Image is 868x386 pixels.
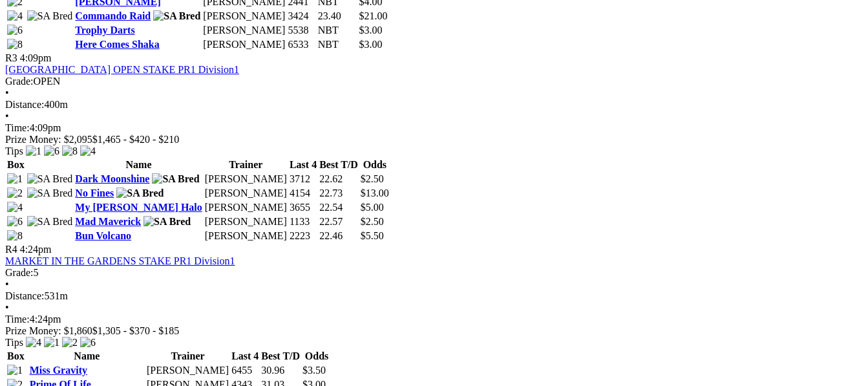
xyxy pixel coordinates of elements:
[204,215,288,228] td: [PERSON_NAME]
[5,255,235,266] a: MARKET IN THE GARDENS STAKE PR1 Division1
[202,24,286,37] td: [PERSON_NAME]
[5,87,9,98] span: •
[116,188,164,199] img: SA Bred
[7,39,23,50] img: 8
[7,10,23,22] img: 4
[75,173,149,184] a: Dark Moonshine
[92,134,180,145] span: $1,465 - $420 - $210
[44,145,59,157] img: 6
[5,64,239,75] a: [GEOGRAPHIC_DATA] OPEN STAKE PR1 Division1
[289,201,317,214] td: 3655
[26,145,41,157] img: 1
[260,364,301,377] td: 30.96
[5,111,9,122] span: •
[75,230,131,241] a: Bun Volcano
[5,134,863,145] div: Prize Money: $2,095
[75,10,151,21] a: Commando Raid
[319,215,359,228] td: 22.57
[5,290,863,302] div: 531m
[27,10,73,22] img: SA Bred
[5,76,34,87] span: Grade:
[231,364,259,377] td: 6455
[7,216,23,228] img: 6
[7,173,23,185] img: 1
[146,350,229,363] th: Trainer
[44,337,59,348] img: 1
[20,244,52,255] span: 4:24pm
[302,350,332,363] th: Odds
[361,188,389,198] span: $13.00
[287,24,315,37] td: 5538
[7,230,23,242] img: 8
[359,25,382,36] span: $3.00
[231,350,259,363] th: Last 4
[204,230,288,242] td: [PERSON_NAME]
[287,10,315,23] td: 3424
[80,145,96,157] img: 4
[260,350,301,363] th: Best T/D
[5,52,17,63] span: R3
[75,39,159,50] a: Here Comes Shaka
[30,365,87,376] a: Miss Gravity
[5,99,863,111] div: 400m
[20,52,52,63] span: 4:09pm
[5,122,30,133] span: Time:
[5,302,9,313] span: •
[27,188,73,199] img: SA Bred
[27,173,73,185] img: SA Bred
[319,230,359,242] td: 22.46
[359,39,382,50] span: $3.00
[5,314,863,325] div: 4:24pm
[5,122,863,134] div: 4:09pm
[5,99,44,110] span: Distance:
[5,337,23,348] span: Tips
[5,267,34,278] span: Grade:
[319,173,359,186] td: 22.62
[289,173,317,186] td: 3712
[29,350,145,363] th: Name
[5,290,44,301] span: Distance:
[74,158,202,171] th: Name
[359,10,387,21] span: $21.00
[7,350,25,361] span: Box
[5,314,30,325] span: Time:
[289,158,317,171] th: Last 4
[75,25,134,36] a: Trophy Darts
[317,38,357,51] td: NBT
[146,364,229,377] td: [PERSON_NAME]
[7,365,23,376] img: 1
[360,158,390,171] th: Odds
[289,215,317,228] td: 1133
[204,187,288,200] td: [PERSON_NAME]
[80,337,96,348] img: 6
[5,145,23,156] span: Tips
[289,230,317,242] td: 2223
[5,267,863,279] div: 5
[317,10,357,23] td: 23.40
[27,216,73,228] img: SA Bred
[143,216,191,228] img: SA Bred
[302,365,326,376] span: $3.50
[5,244,17,255] span: R4
[202,10,286,23] td: [PERSON_NAME]
[75,202,202,213] a: My [PERSON_NAME] Halo
[7,25,23,36] img: 6
[5,325,863,337] div: Prize Money: $1,860
[287,38,315,51] td: 6533
[202,38,286,51] td: [PERSON_NAME]
[26,337,41,348] img: 4
[7,188,23,199] img: 2
[62,337,78,348] img: 2
[7,202,23,213] img: 4
[204,173,288,186] td: [PERSON_NAME]
[204,201,288,214] td: [PERSON_NAME]
[319,158,359,171] th: Best T/D
[5,76,863,87] div: OPEN
[319,187,359,200] td: 22.73
[75,188,114,198] a: No Fines
[153,10,200,22] img: SA Bred
[319,201,359,214] td: 22.54
[75,216,141,227] a: Mad Maverick
[62,145,78,157] img: 8
[289,187,317,200] td: 4154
